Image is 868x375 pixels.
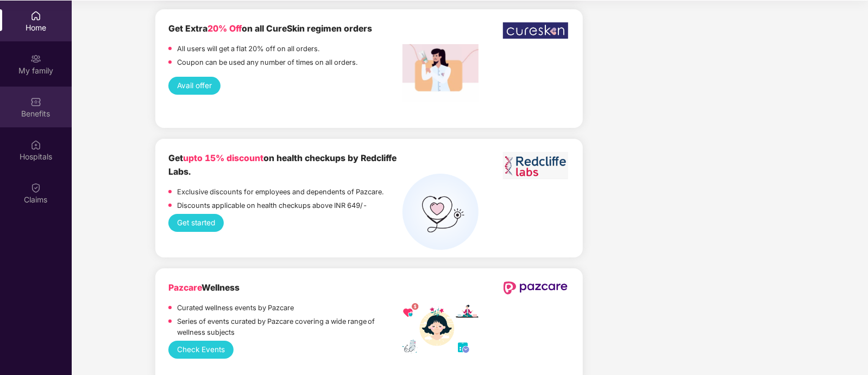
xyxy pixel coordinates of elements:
img: svg+xml;base64,PHN2ZyBpZD0iQ2xhaW0iIHhtbG5zPSJodHRwOi8vd3d3LnczLm9yZy8yMDAwL3N2ZyIgd2lkdGg9IjIwIi... [30,182,41,193]
p: Exclusive discounts for employees and dependents of Pazcare. [177,187,383,198]
p: Series of events curated by Pazcare covering a wide range of wellness subjects [177,316,403,338]
p: Coupon can be used any number of times on all orders. [177,57,357,68]
span: Pazcare [168,282,202,293]
span: 20% Off [207,23,242,34]
p: All users will get a flat 20% off on all orders. [177,44,319,54]
button: Check Events [168,341,233,359]
img: Screenshot%202022-12-27%20at%203.54.05%20PM.png [402,44,479,102]
button: Avail offer [168,77,220,95]
img: wellness_mobile.png [402,303,479,355]
img: svg+xml;base64,PHN2ZyBpZD0iSG9zcGl0YWxzIiB4bWxucz0iaHR0cDovL3d3dy53My5vcmcvMjAwMC9zdmciIHdpZHRoPS... [30,139,41,150]
b: Wellness [168,282,240,293]
img: Screenshot%202023-06-01%20at%2011.51.45%20AM.png [503,152,568,179]
img: svg+xml;base64,PHN2ZyBpZD0iQmVuZWZpdHMiIHhtbG5zPSJodHRwOi8vd3d3LnczLm9yZy8yMDAwL3N2ZyIgd2lkdGg9Ij... [30,96,41,107]
img: WhatsApp%20Image%202022-12-23%20at%206.17.28%20PM.jpeg [503,22,568,39]
img: newPazcareLogo.svg [503,281,568,294]
b: Get Extra on all CureSkin regimen orders [168,23,372,34]
b: Get on health checkups by Redcliffe Labs. [168,153,397,177]
span: upto 15% discount [183,153,263,163]
p: Curated wellness events by Pazcare [177,303,294,313]
img: health%20check%20(1).png [402,174,479,250]
img: svg+xml;base64,PHN2ZyB3aWR0aD0iMjAiIGhlaWdodD0iMjAiIHZpZXdCb3g9IjAgMCAyMCAyMCIgZmlsbD0ibm9uZSIgeG... [30,53,41,64]
button: Get started [168,214,223,232]
p: Discounts applicable on health checkups above INR 649/- [177,200,367,211]
img: svg+xml;base64,PHN2ZyBpZD0iSG9tZSIgeG1sbnM9Imh0dHA6Ly93d3cudzMub3JnLzIwMDAvc3ZnIiB3aWR0aD0iMjAiIG... [30,10,41,21]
